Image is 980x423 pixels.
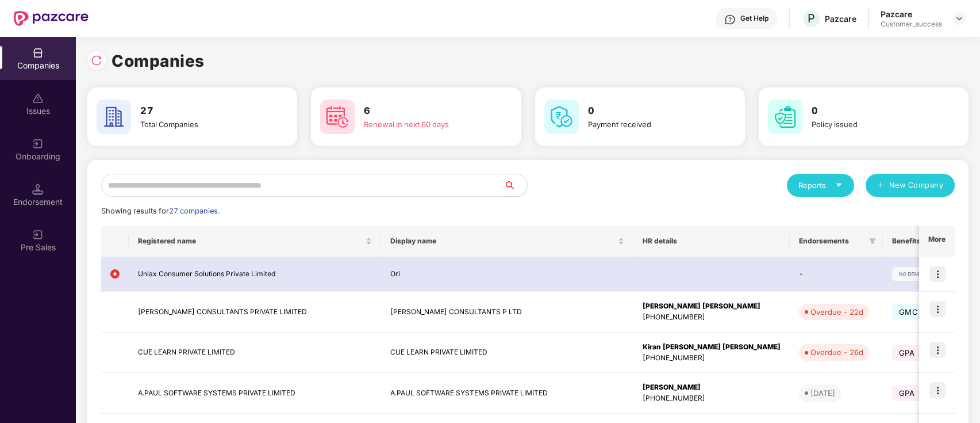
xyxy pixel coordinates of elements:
div: Get Help [740,14,768,23]
td: A.PAUL SOFTWARE SYSTEMS PRIVATE LIMITED [129,373,381,414]
img: svg+xml;base64,PHN2ZyBpZD0iQ29tcGFuaWVzIiB4bWxucz0iaHR0cDovL3d3dy53My5vcmcvMjAwMC9zdmciIHdpZHRoPS... [32,47,44,59]
td: [PERSON_NAME] CONSULTANTS P LTD [381,292,633,333]
span: filter [867,234,878,248]
td: - [790,257,883,292]
img: svg+xml;base64,PHN2ZyB4bWxucz0iaHR0cDovL3d3dy53My5vcmcvMjAwMC9zdmciIHdpZHRoPSIxMjIiIGhlaWdodD0iMj... [892,267,962,281]
h3: 0 [588,104,713,119]
h3: 27 [140,104,265,119]
td: CUE LEARN PRIVATE LIMITED [129,333,381,374]
img: svg+xml;base64,PHN2ZyB3aWR0aD0iMjAiIGhlaWdodD0iMjAiIHZpZXdCb3g9IjAgMCAyMCAyMCIgZmlsbD0ibm9uZSIgeG... [32,138,44,150]
td: CUE LEARN PRIVATE LIMITED [381,333,633,374]
img: icon [929,342,946,358]
span: P [808,12,815,25]
div: Policy issued [812,119,936,130]
img: svg+xml;base64,PHN2ZyB3aWR0aD0iMTQuNSIgaGVpZ2h0PSIxNC41IiB2aWV3Qm94PSIwIDAgMTYgMTYiIGZpbGw9Im5vbm... [32,184,44,195]
div: [PERSON_NAME] [PERSON_NAME] [643,301,781,312]
div: [PHONE_NUMBER] [643,353,781,364]
img: svg+xml;base64,PHN2ZyB3aWR0aD0iMjAiIGhlaWdodD0iMjAiIHZpZXdCb3g9IjAgMCAyMCAyMCIgZmlsbD0ibm9uZSIgeG... [32,229,44,241]
img: icon [929,301,946,317]
img: svg+xml;base64,PHN2ZyB4bWxucz0iaHR0cDovL3d3dy53My5vcmcvMjAwMC9zdmciIHdpZHRoPSI2MCIgaGVpZ2h0PSI2MC... [320,100,355,134]
td: A.PAUL SOFTWARE SYSTEMS PRIVATE LIMITED [381,373,633,414]
div: Renewal in next 60 days [364,119,489,130]
div: Reports [798,180,843,191]
th: More [919,226,955,257]
img: icon [929,266,946,282]
img: svg+xml;base64,PHN2ZyB4bWxucz0iaHR0cDovL3d3dy53My5vcmcvMjAwMC9zdmciIHdpZHRoPSI2MCIgaGVpZ2h0PSI2MC... [97,100,131,134]
span: GPA [892,385,921,401]
div: [PHONE_NUMBER] [643,312,781,323]
div: Overdue - 26d [810,346,863,358]
span: caret-down [835,181,843,189]
div: [DATE] [810,387,835,399]
div: Overdue - 22d [810,306,863,318]
span: GMC [892,304,925,320]
img: svg+xml;base64,PHN2ZyBpZD0iSGVscC0zMngzMiIgeG1sbnM9Imh0dHA6Ly93d3cudzMub3JnLzIwMDAvc3ZnIiB3aWR0aD... [724,14,736,25]
td: Unlax Consumer Solutions Private Limited [129,257,381,292]
div: Kiran [PERSON_NAME] [PERSON_NAME] [643,342,781,353]
img: svg+xml;base64,PHN2ZyB4bWxucz0iaHR0cDovL3d3dy53My5vcmcvMjAwMC9zdmciIHdpZHRoPSIxMiIgaGVpZ2h0PSIxMi... [110,269,120,279]
span: Showing results for [101,207,220,215]
h3: 6 [364,104,489,119]
span: filter [869,238,876,245]
div: Total Companies [140,119,265,130]
div: Pazcare [825,13,856,24]
span: Display name [390,237,616,246]
span: Endorsements [799,237,864,246]
img: svg+xml;base64,PHN2ZyBpZD0iUmVsb2FkLTMyeDMyIiB4bWxucz0iaHR0cDovL3d3dy53My5vcmcvMjAwMC9zdmciIHdpZH... [91,55,102,66]
div: [PERSON_NAME] [643,382,781,393]
th: Display name [381,226,633,257]
span: New Company [889,180,944,191]
img: svg+xml;base64,PHN2ZyB4bWxucz0iaHR0cDovL3d3dy53My5vcmcvMjAwMC9zdmciIHdpZHRoPSI2MCIgaGVpZ2h0PSI2MC... [544,100,579,134]
div: Customer_success [881,20,942,29]
img: svg+xml;base64,PHN2ZyBpZD0iSXNzdWVzX2Rpc2FibGVkIiB4bWxucz0iaHR0cDovL3d3dy53My5vcmcvMjAwMC9zdmciIH... [32,93,44,104]
th: HR details [633,226,790,257]
div: Pazcare [881,9,942,20]
img: icon [929,382,946,398]
h1: Companies [112,48,205,74]
td: Ori [381,257,633,292]
button: plusNew Company [866,174,955,197]
img: New Pazcare Logo [14,11,89,26]
span: Registered name [138,237,363,246]
div: [PHONE_NUMBER] [643,393,781,404]
span: search [504,181,527,190]
h3: 0 [812,104,936,119]
img: svg+xml;base64,PHN2ZyBpZD0iRHJvcGRvd24tMzJ4MzIiIHhtbG5zPSJodHRwOi8vd3d3LnczLm9yZy8yMDAwL3N2ZyIgd2... [955,14,964,23]
span: 27 companies. [169,207,220,215]
td: [PERSON_NAME] CONSULTANTS PRIVATE LIMITED [129,292,381,333]
span: GPA [892,345,921,361]
th: Registered name [129,226,381,257]
span: plus [877,181,885,190]
div: Payment received [588,119,713,130]
img: svg+xml;base64,PHN2ZyB4bWxucz0iaHR0cDovL3d3dy53My5vcmcvMjAwMC9zdmciIHdpZHRoPSI2MCIgaGVpZ2h0PSI2MC... [768,100,802,134]
button: search [504,174,528,197]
